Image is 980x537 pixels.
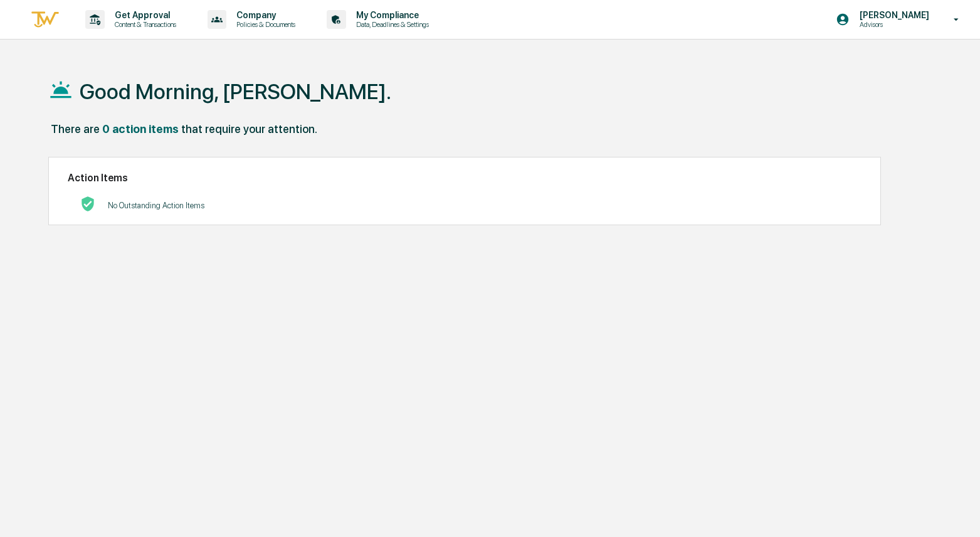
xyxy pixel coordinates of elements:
p: My Compliance [346,10,435,20]
img: No Actions logo [80,196,95,211]
p: No Outstanding Action Items [108,201,204,210]
p: [PERSON_NAME] [850,10,935,20]
p: Policies & Documents [226,20,302,29]
h2: Action Items [68,172,861,184]
p: Advisors [850,20,935,29]
div: that require your attention. [181,122,317,136]
div: There are [51,122,100,136]
p: Company [226,10,302,20]
h1: Good Morning, [PERSON_NAME]. [80,79,391,104]
p: Get Approval [105,10,182,20]
p: Data, Deadlines & Settings [346,20,435,29]
p: Content & Transactions [105,20,182,29]
div: 0 action items [102,122,179,136]
img: logo [30,9,60,30]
